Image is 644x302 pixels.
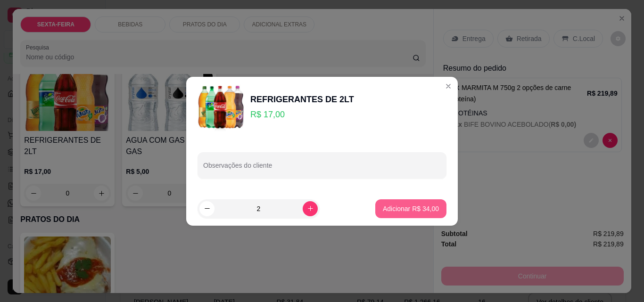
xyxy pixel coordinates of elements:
button: decrease-product-quantity [199,201,215,216]
button: increase-product-quantity [303,201,318,216]
input: Observações do cliente [203,164,441,174]
div: REFRIGERANTES DE 2LT [250,93,354,106]
p: Adicionar R$ 34,00 [383,204,439,213]
button: Close [441,79,456,94]
p: R$ 17,00 [250,108,354,121]
button: Adicionar R$ 34,00 [375,199,446,218]
img: product-image [198,84,245,131]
